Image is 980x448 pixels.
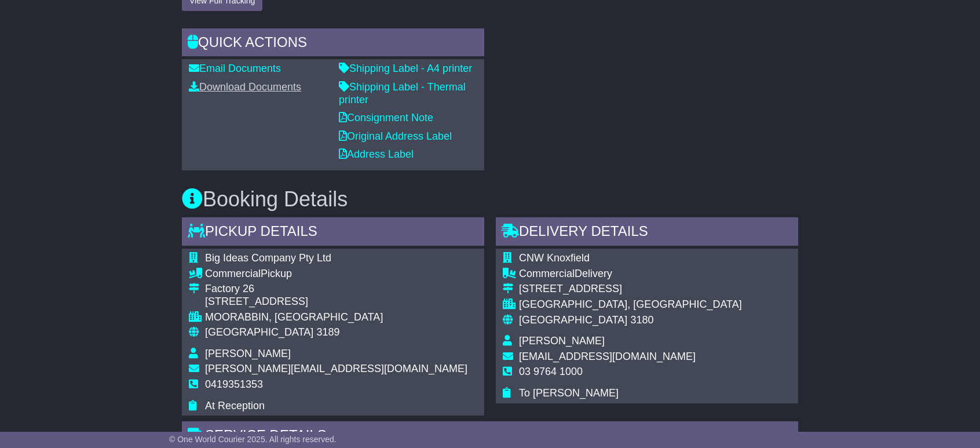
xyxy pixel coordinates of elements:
div: Pickup [205,268,467,281]
span: © One World Courier 2025. All rights reserved. [169,435,337,444]
a: Email Documents [189,63,281,74]
span: At Reception [205,400,265,411]
span: 3180 [630,314,653,326]
span: [EMAIL_ADDRESS][DOMAIN_NAME] [519,351,696,362]
a: Download Documents [189,81,301,93]
span: Commercial [205,268,261,279]
div: [STREET_ADDRESS] [519,283,742,296]
span: 3189 [316,326,339,338]
a: Original Address Label [339,130,452,142]
div: [STREET_ADDRESS] [205,296,467,308]
div: MOORABBIN, [GEOGRAPHIC_DATA] [205,311,467,324]
span: [GEOGRAPHIC_DATA] [205,326,313,338]
span: Big Ideas Company Pty Ltd [205,252,331,264]
div: Quick Actions [182,28,484,60]
a: Address Label [339,148,414,160]
h3: Booking Details [182,188,798,211]
a: Shipping Label - A4 printer [339,63,472,74]
span: 03 9764 1000 [519,366,583,377]
div: [GEOGRAPHIC_DATA], [GEOGRAPHIC_DATA] [519,298,742,311]
span: [PERSON_NAME][EMAIL_ADDRESS][DOMAIN_NAME] [205,363,467,374]
span: [PERSON_NAME] [205,348,291,359]
span: Commercial [519,268,575,279]
span: [PERSON_NAME] [519,335,605,347]
a: Shipping Label - Thermal printer [339,81,466,105]
div: Delivery Details [496,217,798,249]
a: Consignment Note [339,112,433,123]
span: To [PERSON_NAME] [519,387,619,399]
div: Delivery [519,268,742,281]
span: 0419351353 [205,378,263,390]
span: CNW Knoxfield [519,252,590,264]
div: Pickup Details [182,217,484,249]
div: Factory 26 [205,283,467,296]
span: [GEOGRAPHIC_DATA] [519,314,627,326]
